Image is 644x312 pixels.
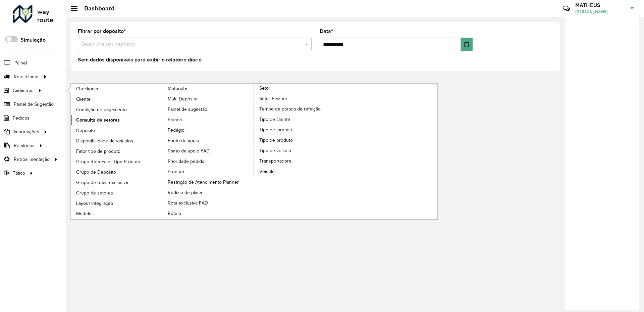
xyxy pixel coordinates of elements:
[76,85,100,92] span: Checkpoint
[71,188,163,198] a: Grupo de setores
[13,115,30,122] span: Pedidos
[254,156,346,166] a: Transportadora
[71,209,163,219] a: Modelo
[254,104,346,114] a: Tempo de parada de refeição
[71,94,163,104] a: Cliente
[254,93,346,103] a: Setor Planner
[168,168,184,175] span: Produto
[76,158,140,165] span: Grupo Rota Fator Tipo Produto
[162,94,254,104] a: Multi Depósito
[71,157,163,167] a: Grupo Rota Fator Tipo Produto
[76,117,120,124] span: Consulta de setores
[162,115,254,125] a: Parada
[71,146,163,156] a: Fator tipo de produto
[575,9,626,15] span: [PERSON_NAME]
[76,127,95,134] span: Depósito
[168,210,181,217] span: Rótulo
[259,147,291,154] span: Tipo de veículo
[13,170,25,177] span: Tático
[575,2,626,8] h3: MATHEUS
[254,114,346,124] a: Tipo de cliente
[78,56,202,64] label: Sem dados disponíveis para exibir o relatório diário
[14,59,27,66] span: Painel
[162,135,254,145] a: Ponto de apoio
[168,199,208,207] span: Rota exclusiva FAD
[14,101,54,108] span: Painel de Sugestão
[20,36,46,44] label: Simulação
[259,137,293,144] span: Tipo de produto
[259,126,292,133] span: Tipo de jornada
[559,1,574,16] a: Contato Rápido
[14,128,39,135] span: Importações
[76,200,113,207] span: Layout integração
[14,73,39,80] span: Roteirizador
[162,187,254,197] a: Rodízio de placa
[71,84,163,94] a: Checkpoint
[259,95,287,102] span: Setor Planner
[76,189,113,196] span: Grupo de setores
[168,137,199,144] span: Ponto de apoio
[168,147,210,154] span: Ponto de apoio FAD
[461,38,473,51] button: Choose Date
[168,116,182,123] span: Parada
[168,179,239,186] span: Restrição de Atendimento Planner
[168,85,187,92] span: Motorista
[254,125,346,135] a: Tipo de jornada
[13,87,34,94] span: Cadastros
[76,210,92,217] span: Modelo
[76,96,91,103] span: Cliente
[77,5,115,12] h2: Dashboard
[259,105,321,113] span: Tempo de parada de refeição
[162,208,254,218] a: Rótulo
[162,125,254,135] a: Pedágio
[14,156,50,163] span: Retroalimentação
[76,106,127,113] span: Condição de pagamento
[76,148,120,155] span: Fator tipo de produto
[254,166,346,176] a: Veículo
[71,198,163,208] a: Layout integração
[71,136,163,146] a: Disponibilidade de veículos
[78,27,126,35] label: Filtrar por depósito
[162,104,254,114] a: Painel de sugestão
[76,179,128,186] span: Grupo de rotas exclusiva
[162,177,254,187] a: Restrição de Atendimento Planner
[71,104,163,115] a: Condição de pagamento
[168,106,207,113] span: Painel de sugestão
[168,189,202,196] span: Rodízio de placa
[162,84,346,219] a: Setor
[71,167,163,177] a: Grupo de Depósito
[254,135,346,145] a: Tipo de produto
[162,198,254,208] a: Rota exclusiva FAD
[259,85,270,92] span: Setor
[71,115,163,125] a: Consulta de setores
[76,169,116,176] span: Grupo de Depósito
[162,156,254,166] a: Prioridade pedido
[162,167,254,177] a: Produto
[168,95,198,102] span: Multi Depósito
[71,125,163,135] a: Depósito
[76,137,133,144] span: Disponibilidade de veículos
[254,145,346,155] a: Tipo de veículo
[71,84,254,219] a: Motorista
[259,158,291,165] span: Transportadora
[71,177,163,187] a: Grupo de rotas exclusiva
[14,142,35,149] span: Relatórios
[259,116,290,123] span: Tipo de cliente
[168,158,205,165] span: Prioridade pedido
[162,146,254,156] a: Ponto de apoio FAD
[259,168,275,175] span: Veículo
[320,27,333,35] label: Data
[168,127,184,134] span: Pedágio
